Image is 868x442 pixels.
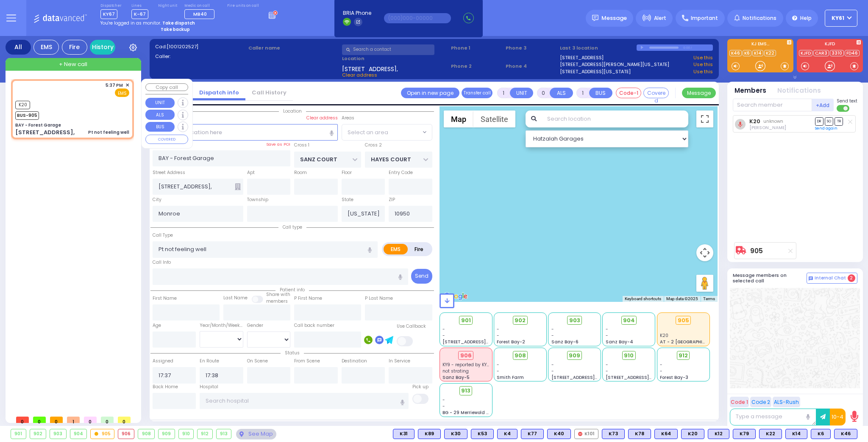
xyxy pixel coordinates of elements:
button: ALS [550,88,573,98]
div: K64 [654,429,678,439]
button: Code 1 [730,397,749,407]
label: Last 3 location [560,44,637,52]
div: 901 [11,429,26,439]
span: 0 [101,417,114,423]
div: K14 [785,429,807,439]
span: + New call [59,60,87,69]
span: K-67 [131,9,148,19]
a: Use this [693,61,713,68]
button: Covered [643,88,669,98]
label: From Scene [294,358,320,365]
span: 910 [624,351,634,360]
span: BG - 29 Merriewold S. [442,409,490,416]
span: Send text [837,98,857,104]
label: Night unit [158,3,177,8]
span: [STREET_ADDRESS], [342,65,398,72]
label: Cross 2 [365,142,382,149]
label: Location [342,55,448,62]
div: EMS [33,40,59,55]
span: [1001202527] [167,43,198,50]
span: [STREET_ADDRESS][PERSON_NAME] [551,374,632,381]
button: Internal Chat 2 [807,273,857,284]
label: Save as POI [266,141,290,147]
span: Sanz Bay-4 [606,339,633,345]
a: Send again [815,126,837,131]
button: Send [411,269,432,284]
small: Share with [266,291,290,298]
span: 904 [623,316,635,325]
div: K6 [811,429,831,439]
label: Entry Code [389,169,413,176]
button: BUS [589,88,612,98]
div: BLS [759,429,782,439]
a: KJFD [799,50,812,56]
label: First Name [153,295,177,302]
input: Search a contact [342,44,434,55]
span: K20 [660,332,668,339]
span: ✕ [125,82,129,89]
label: Fire [407,244,431,254]
span: 903 [569,316,580,325]
label: Cross 1 [294,142,309,149]
label: Cad: [155,43,246,50]
button: ALS-Rush [773,397,800,407]
input: Search hospital [200,393,409,409]
span: 0 [16,417,29,423]
span: - [606,362,608,368]
span: Forest Bay-2 [497,339,525,345]
div: 902 [30,429,46,439]
a: 3310 [830,50,844,56]
span: 1 [67,417,80,423]
label: On Scene [247,358,268,365]
label: Fire units on call [227,3,259,8]
span: - [551,362,554,368]
span: AT - 2 [GEOGRAPHIC_DATA] [660,339,723,345]
span: 913 [461,387,470,395]
label: Back Home [153,384,178,390]
span: 0 [50,417,63,423]
a: Open this area in Google Maps (opens a new window) [442,291,470,302]
div: K4 [497,429,517,439]
div: BLS [471,429,494,439]
div: BLS [393,429,415,439]
span: Phone 2 [451,63,503,70]
span: Alert [654,14,666,22]
div: BLS [628,429,651,439]
a: Open in new page [401,88,459,98]
label: Caller: [155,53,246,60]
span: Sanz Bay-5 [442,374,470,381]
span: - [442,326,445,332]
input: (000)000-00000 [384,13,451,23]
button: Drag Pegman onto the map to open Street View [696,275,713,292]
label: Assigned [153,358,173,365]
strong: Take backup [161,26,190,33]
a: K22 [764,50,776,56]
div: 912 [198,429,212,439]
div: K30 [444,429,467,439]
span: - [551,326,554,332]
span: Phone 3 [506,44,557,52]
button: Map camera controls [696,244,713,261]
button: Copy call [145,83,188,91]
a: K20 [749,118,760,124]
div: 909 [159,429,175,439]
span: not strating [442,368,469,374]
span: - [442,403,445,409]
div: 903 [50,429,66,439]
div: BLS [708,429,729,439]
span: Patient info [275,287,309,293]
span: KY67 [100,9,117,19]
label: Township [247,196,268,203]
div: K31 [393,429,415,439]
span: members [266,298,288,304]
div: All [6,40,31,55]
div: Year/Month/Week/Day [200,322,243,329]
span: Important [691,14,718,22]
span: - [551,332,554,339]
img: message.svg [592,15,598,21]
span: BRIA Phone [343,9,371,17]
span: - [551,368,554,374]
label: EMS [384,244,408,254]
img: Google [442,291,470,302]
span: - [660,368,662,374]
